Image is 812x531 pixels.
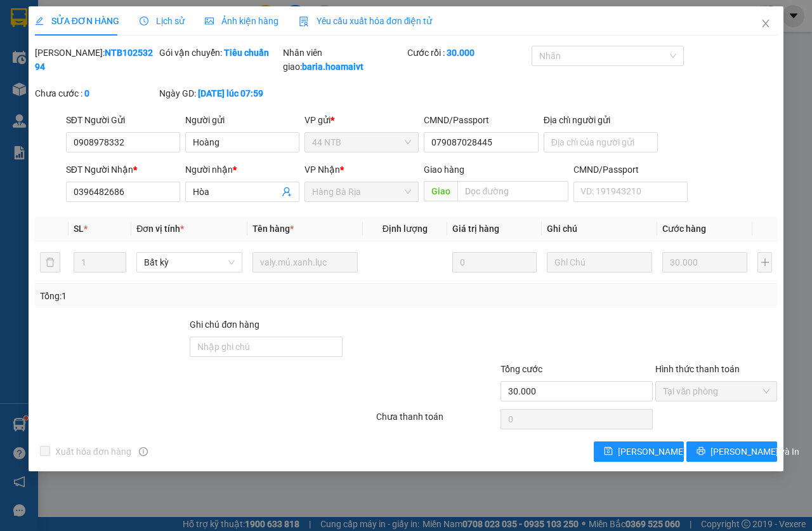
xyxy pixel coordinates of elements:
[190,319,259,330] label: Ghi chú đơn hàng
[573,163,688,177] div: CMND/Passport
[185,163,299,177] div: Người nhận
[312,133,411,152] span: 44 NTB
[74,224,84,234] span: SL
[447,48,475,58] b: 30.000
[299,16,433,26] span: Yêu cầu xuất hóa đơn điện tử
[748,6,783,42] button: Close
[761,18,771,29] span: close
[383,224,428,234] span: Định lượng
[35,17,44,25] span: edit
[190,337,343,357] input: Ghi chú đơn hàng
[547,252,652,272] input: Ghi Chú
[452,252,537,272] input: 0
[140,17,148,25] span: clock-circle
[457,181,568,201] input: Dọc đường
[159,86,281,100] div: Ngày GD:
[159,46,281,60] div: Gói vận chuyển:
[424,181,457,201] span: Giao
[501,364,542,374] span: Tổng cước
[312,182,411,201] span: Hàng Bà Rịa
[757,252,772,272] button: plus
[136,224,184,234] span: Đơn vị tính
[424,165,464,175] span: Giao hàng
[252,224,294,234] span: Tên hàng
[604,447,613,457] span: save
[35,16,119,26] span: SỬA ĐƠN HÀNG
[66,163,180,177] div: SĐT Người Nhận
[304,113,419,127] div: VP gửi
[224,48,269,58] b: Tiêu chuẩn
[252,252,358,272] input: VD: Bàn, Ghế
[185,113,299,127] div: Người gửi
[140,16,185,26] span: Lịch sử
[205,17,214,25] span: picture
[655,364,740,374] label: Hình thức thanh toán
[35,86,157,100] div: Chưa cước :
[40,289,315,303] div: Tổng: 1
[662,252,747,272] input: 0
[544,132,658,152] input: Địa chỉ của người gửi
[299,17,309,27] img: icon
[304,165,340,175] span: VP Nhận
[618,445,700,459] span: [PERSON_NAME] đổi
[542,217,657,241] th: Ghi chú
[40,252,60,272] button: delete
[375,410,499,432] div: Chưa thanh toán
[594,441,684,462] button: save[PERSON_NAME] đổi
[544,113,658,127] div: Địa chỉ người gửi
[283,46,405,74] div: Nhân viên giao:
[424,113,538,127] div: CMND/Passport
[407,46,529,60] div: Cước rồi :
[50,445,136,459] span: Xuất hóa đơn hàng
[663,382,769,401] span: Tại văn phòng
[452,224,499,234] span: Giá trị hàng
[710,445,799,459] span: [PERSON_NAME] và In
[198,88,263,98] b: [DATE] lúc 07:59
[66,113,180,127] div: SĐT Người Gửi
[139,447,148,456] span: info-circle
[302,62,363,72] b: baria.hoamaivt
[35,46,157,74] div: [PERSON_NAME]:
[205,16,278,26] span: Ảnh kiện hàng
[84,88,89,98] b: 0
[662,224,706,234] span: Cước hàng
[144,253,234,272] span: Bất kỳ
[282,187,292,197] span: user-add
[697,447,705,457] span: printer
[686,441,777,462] button: printer[PERSON_NAME] và In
